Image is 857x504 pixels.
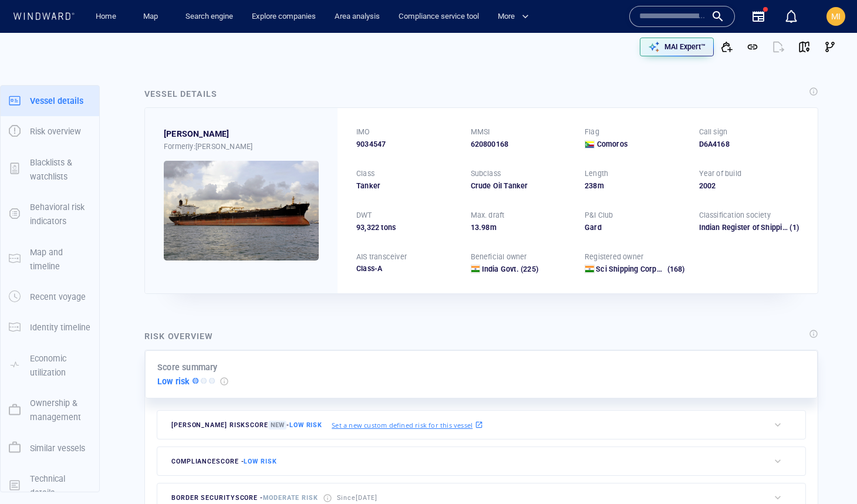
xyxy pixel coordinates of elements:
[482,264,538,275] a: India Govt. (225)
[585,210,613,221] p: P&I Club
[699,210,771,221] p: Classification society
[784,9,798,23] div: Notification center
[263,494,318,502] span: Moderate risk
[482,265,519,273] span: India Govt.
[585,252,643,262] p: Registered owner
[134,6,171,27] button: Map
[471,181,571,191] div: Crude Oil Tanker
[91,6,121,27] a: Home
[519,264,538,275] span: (225)
[164,127,230,141] div: [PERSON_NAME]
[714,34,740,60] button: Add to vessel list
[471,139,571,150] div: 620800168
[356,264,382,273] span: Class-A
[1,163,99,174] a: Blacklists & watchlists
[479,223,481,232] span: .
[171,494,318,502] span: border security score -
[330,6,384,27] a: Area analysis
[831,12,841,21] span: MI
[1,237,99,282] button: Map and timeline
[394,6,484,27] a: Compliance service tool
[585,168,608,179] p: Length
[87,6,124,27] button: Home
[356,168,374,179] p: Class
[471,210,505,221] p: Max. draft
[332,418,483,431] a: Set a new custom defined risk for this vessel
[1,291,99,302] a: Recent voyage
[144,329,213,343] div: Risk overview
[498,10,529,23] span: More
[356,210,372,221] p: DWT
[356,222,457,233] div: 93,322 tons
[596,264,684,275] a: Sci Shipping Corporation Of [GEOGRAPHIC_DATA] (168)
[788,222,799,233] span: (1)
[493,6,539,27] button: More
[585,222,685,233] div: Gard
[471,223,479,232] span: 13
[30,320,90,334] p: Identity timeline
[30,472,91,500] p: Technical details
[1,86,99,116] button: Vessel details
[699,222,788,233] div: Indian Register of Shipping
[356,252,407,262] p: AIS transceiver
[665,264,684,275] span: (168)
[171,421,322,429] span: [PERSON_NAME] risk score -
[740,34,765,60] button: Get link
[164,141,319,152] div: Formerly: [PERSON_NAME]
[585,181,598,190] span: 238
[597,139,627,150] span: Comoros
[268,421,286,429] span: New
[164,161,319,261] img: 5905c3503b802b4c7005a708_0
[1,253,99,264] a: Map and timeline
[664,42,706,52] p: MAI Expert™
[1,442,99,453] a: Similar vessels
[1,404,99,415] a: Ownership & management
[139,6,167,27] a: Map
[30,124,81,138] p: Risk overview
[471,252,527,262] p: Beneficial owner
[181,6,238,27] a: Search engine
[30,290,86,304] p: Recent voyage
[30,441,85,455] p: Similar vessels
[1,192,99,237] button: Behavioral risk indicators
[585,127,599,137] p: Flag
[791,34,817,60] button: View on map
[332,420,473,430] p: Set a new custom defined risk for this vessel
[337,494,377,502] span: Since [DATE]
[699,127,728,137] p: Call sign
[30,245,91,274] p: Map and timeline
[824,5,848,28] button: MI
[171,458,277,465] span: compliance score -
[30,200,91,229] p: Behavioral risk indicators
[1,94,99,106] a: Vessel details
[1,116,99,147] button: Risk overview
[699,181,799,191] div: 2002
[1,208,99,219] a: Behavioral risk indicators
[471,127,490,137] p: MMSI
[157,360,218,374] p: Score summary
[481,223,490,232] span: 98
[1,126,99,137] a: Risk overview
[356,127,370,137] p: IMO
[1,312,99,343] button: Identity timeline
[1,343,99,388] button: Economic utilization
[30,351,91,380] p: Economic utilization
[699,139,799,150] div: D6A4168
[289,421,322,429] span: Low risk
[490,223,497,232] span: m
[30,94,83,108] p: Vessel details
[1,388,99,433] button: Ownership & management
[1,282,99,312] button: Recent voyage
[356,181,457,191] div: Tanker
[596,265,765,273] span: Sci Shipping Corporation Of India
[817,34,843,60] button: Visual Link Analysis
[356,139,386,150] span: 9034547
[244,458,276,465] span: Low risk
[598,181,604,190] span: m
[640,38,714,56] button: MAI Expert™
[247,6,320,27] a: Explore companies
[30,396,91,425] p: Ownership & management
